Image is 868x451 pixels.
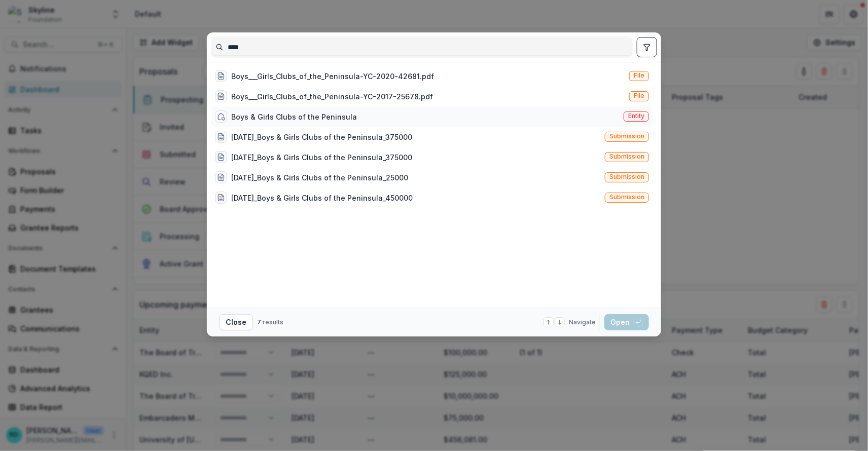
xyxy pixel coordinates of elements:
[263,318,283,326] span: results
[231,132,412,142] div: [DATE]_Boys & Girls Clubs of the Peninsula_375000
[637,37,657,57] button: toggle filters
[219,314,253,330] button: Close
[569,318,596,327] span: Navigate
[609,173,644,180] span: Submission
[231,111,357,122] div: Boys & Girls Clubs of the Peninsula
[231,152,412,163] div: [DATE]_Boys & Girls Clubs of the Peninsula_375000
[231,193,413,203] div: [DATE]_Boys & Girls Clubs of the Peninsula_450000
[634,92,644,99] span: File
[604,314,649,330] button: Open
[231,71,434,82] div: Boys___Girls_Clubs_of_the_Peninsula-YC-2020-42681.pdf
[231,172,408,183] div: [DATE]_Boys & Girls Clubs of the Peninsula_25000
[628,112,644,120] span: Entity
[609,153,644,160] span: Submission
[634,72,644,79] span: File
[609,133,644,140] span: Submission
[231,91,433,102] div: Boys___Girls_Clubs_of_the_Peninsula-YC-2017-25678.pdf
[257,318,261,326] span: 7
[609,194,644,201] span: Submission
